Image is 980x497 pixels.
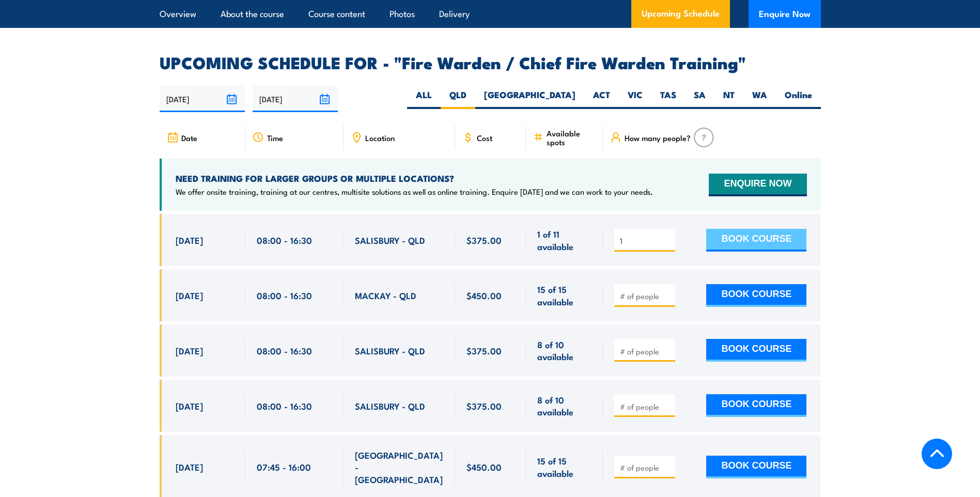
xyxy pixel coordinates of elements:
[537,394,592,418] span: 8 of 10 available
[475,89,584,109] label: [GEOGRAPHIC_DATA]
[176,345,203,356] span: [DATE]
[706,456,806,478] button: BOOK COURSE
[537,455,592,479] span: 15 of 15 available
[407,89,441,109] label: ALL
[620,291,672,301] input: # of people
[625,133,691,142] span: How many people?
[709,174,806,196] button: ENQUIRE NOW
[160,86,245,112] input: From date
[355,449,444,485] span: [GEOGRAPHIC_DATA] - [GEOGRAPHIC_DATA]
[620,401,672,412] input: # of people
[537,338,592,363] span: 8 of 10 available
[176,234,203,246] span: [DATE]
[160,55,821,69] h2: UPCOMING SCHEDULE FOR - "Fire Warden / Chief Fire Warden Training"
[257,400,312,412] span: 08:00 - 16:30
[355,289,416,301] span: MACKAY - QLD
[441,89,475,109] label: QLD
[619,89,651,109] label: VIC
[651,89,685,109] label: TAS
[466,289,502,301] span: $450.00
[706,394,806,417] button: BOOK COURSE
[620,236,672,246] input: # of people
[466,345,502,356] span: $375.00
[355,234,425,246] span: SALISBURY - QLD
[685,89,714,109] label: SA
[537,283,592,307] span: 15 of 15 available
[257,289,312,301] span: 08:00 - 16:30
[176,187,653,197] p: We offer onsite training, training at our centres, multisite solutions as well as online training...
[537,228,592,252] span: 1 of 11 available
[706,284,806,307] button: BOOK COURSE
[355,400,425,412] span: SALISBURY - QLD
[466,234,502,246] span: $375.00
[355,345,425,356] span: SALISBURY - QLD
[365,133,395,142] span: Location
[547,129,596,146] span: Available spots
[743,89,776,109] label: WA
[706,229,806,252] button: BOOK COURSE
[257,461,311,473] span: 07:45 - 16:00
[181,133,197,142] span: Date
[257,234,312,246] span: 08:00 - 16:30
[776,89,821,109] label: Online
[584,89,619,109] label: ACT
[257,345,312,356] span: 08:00 - 16:30
[176,173,653,184] h4: NEED TRAINING FOR LARGER GROUPS OR MULTIPLE LOCATIONS?
[176,400,203,412] span: [DATE]
[620,346,672,356] input: # of people
[477,133,492,142] span: Cost
[714,89,743,109] label: NT
[620,462,672,473] input: # of people
[267,133,283,142] span: Time
[466,461,502,473] span: $450.00
[176,289,203,301] span: [DATE]
[176,461,203,473] span: [DATE]
[253,86,338,112] input: To date
[706,339,806,362] button: BOOK COURSE
[466,400,502,412] span: $375.00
